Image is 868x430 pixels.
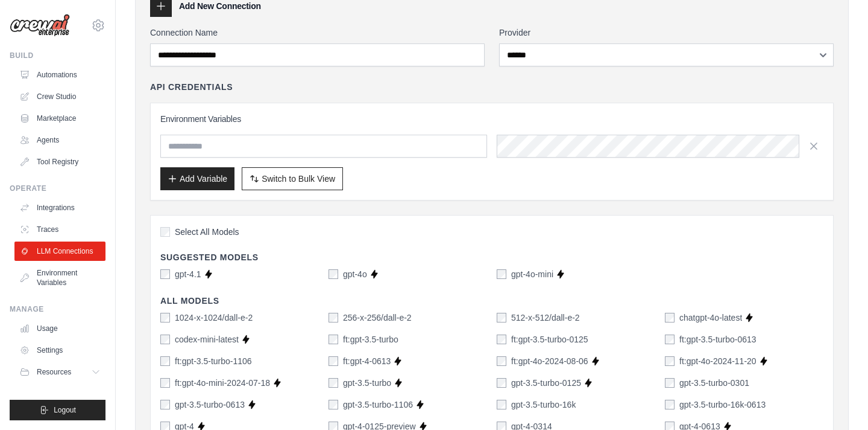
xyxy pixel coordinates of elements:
[343,377,391,389] label: gpt-3.5-turbo
[665,400,675,409] input: gpt-3.5-turbo-16k-0613
[511,268,553,280] label: gpt-4o-mini
[343,268,367,280] label: gpt-4o
[160,295,823,307] h4: All Models
[665,313,675,322] input: chatgpt-4o-latest
[497,269,506,279] input: gpt-4o-mini
[329,269,338,279] input: gpt-4o
[175,377,270,389] label: ft:gpt-4o-mini-2024-07-18
[497,335,506,344] input: ft:gpt-3.5-turbo-0125
[10,304,105,314] div: Manage
[497,313,506,322] input: 512-x-512/dall-e-2
[175,312,253,324] label: 1024-x-1024/dall-e-2
[343,399,413,411] label: gpt-3.5-turbo-1106
[160,227,170,237] input: Select All Models
[497,356,506,366] input: ft:gpt-4o-2024-08-06
[262,173,335,185] span: Switch to Bulk View
[14,341,105,360] a: Settings
[160,400,170,409] input: gpt-3.5-turbo-0613
[10,184,105,193] div: Operate
[242,167,343,190] button: Switch to Bulk View
[160,251,823,263] h4: Suggested Models
[54,405,76,415] span: Logout
[14,319,105,338] a: Usage
[160,269,170,279] input: gpt-4.1
[10,400,105,420] button: Logout
[511,399,576,411] label: gpt-3.5-turbo-16k
[329,335,338,344] input: ft:gpt-3.5-turbo
[150,27,485,39] label: Connection Name
[511,312,580,324] label: 512-x-512/dall-e-2
[14,362,105,382] button: Resources
[499,27,834,39] label: Provider
[14,87,105,106] a: Crew Studio
[14,152,105,172] a: Tool Registry
[679,312,742,324] label: chatgpt-4o-latest
[329,378,338,388] input: gpt-3.5-turbo
[679,333,756,345] label: ft:gpt-3.5-turbo-0613
[160,313,170,322] input: 1024-x-1024/dall-e-2
[14,198,105,217] a: Integrations
[160,113,823,125] h3: Environment Variables
[175,226,239,238] span: Select All Models
[160,335,170,344] input: codex-mini-latest
[679,377,749,389] label: gpt-3.5-turbo-0301
[679,399,766,411] label: gpt-3.5-turbo-16k-0613
[497,400,506,409] input: gpt-3.5-turbo-16k
[343,312,412,324] label: 256-x-256/dall-e-2
[175,333,239,345] label: codex-mini-latest
[10,51,105,60] div: Build
[343,333,398,345] label: ft:gpt-3.5-turbo
[14,65,105,85] a: Automations
[511,355,588,367] label: ft:gpt-4o-2024-08-06
[329,400,338,409] input: gpt-3.5-turbo-1106
[14,263,105,292] a: Environment Variables
[665,356,675,366] input: ft:gpt-4o-2024-11-20
[14,130,105,150] a: Agents
[37,367,71,377] span: Resources
[160,167,234,190] button: Add Variable
[511,333,588,345] label: ft:gpt-3.5-turbo-0125
[14,242,105,261] a: LLM Connections
[329,356,338,366] input: ft:gpt-4-0613
[160,356,170,366] input: ft:gpt-3.5-turbo-1106
[343,355,391,367] label: ft:gpt-4-0613
[160,378,170,388] input: ft:gpt-4o-mini-2024-07-18
[175,399,245,411] label: gpt-3.5-turbo-0613
[665,335,675,344] input: ft:gpt-3.5-turbo-0613
[329,313,338,322] input: 256-x-256/dall-e-2
[497,378,506,388] input: gpt-3.5-turbo-0125
[175,268,201,280] label: gpt-4.1
[665,378,675,388] input: gpt-3.5-turbo-0301
[150,81,233,93] h4: API Credentials
[10,14,70,37] img: Logo
[679,355,756,367] label: ft:gpt-4o-2024-11-20
[14,109,105,128] a: Marketplace
[175,355,252,367] label: ft:gpt-3.5-turbo-1106
[14,220,105,239] a: Traces
[511,377,581,389] label: gpt-3.5-turbo-0125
